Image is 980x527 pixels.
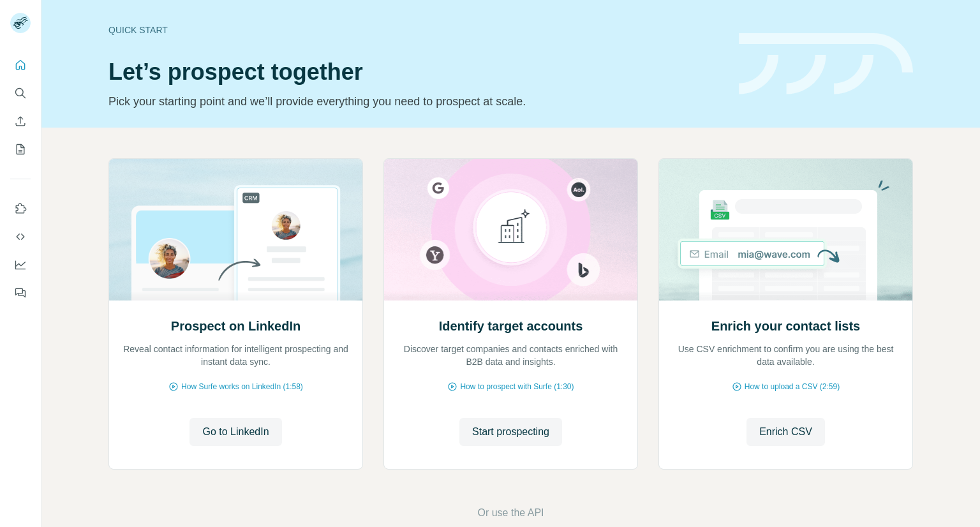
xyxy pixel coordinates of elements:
button: Feedback [10,281,31,304]
h2: Prospect on LinkedIn [171,317,301,335]
h2: Identify target accounts [439,317,583,335]
img: banner [739,33,913,95]
img: Prospect on LinkedIn [108,159,363,301]
button: My lists [10,138,31,161]
img: Enrich your contact lists [658,159,913,301]
h2: Enrich your contact lists [711,317,860,335]
button: Enrich CSV [10,110,31,133]
p: Pick your starting point and we’ll provide everything you need to prospect at scale. [108,93,724,110]
button: Use Surfe on LinkedIn [10,197,31,220]
button: Start prospecting [459,418,562,446]
span: Go to LinkedIn [202,424,269,440]
span: How Surfe works on LinkedIn (1:58) [181,381,303,392]
span: How to prospect with Surfe (1:30) [460,381,574,392]
button: Dashboard [10,253,31,276]
span: How to upload a CSV (2:59) [745,381,840,392]
button: Quick start [10,54,31,77]
div: Quick start [108,24,724,36]
p: Reveal contact information for intelligent prospecting and instant data sync. [122,343,350,368]
button: Use Surfe API [10,225,31,248]
button: Search [10,82,31,105]
img: Identify target accounts [383,159,638,301]
button: Go to LinkedIn [189,418,281,446]
p: Discover target companies and contacts enriched with B2B data and insights. [397,343,625,368]
span: Enrich CSV [759,424,812,440]
p: Use CSV enrichment to confirm you are using the best data available. [672,343,900,368]
span: Start prospecting [472,424,549,440]
button: Enrich CSV [746,418,825,446]
h1: Let’s prospect together [108,59,724,85]
button: Or use the API [477,505,544,521]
